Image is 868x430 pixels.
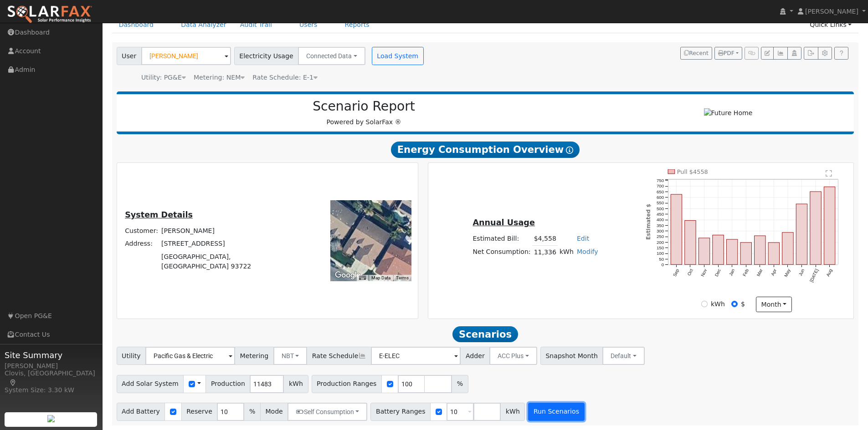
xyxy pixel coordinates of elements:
img: retrieve [47,415,55,422]
text: 150 [657,245,664,250]
text: Estimated $ [645,204,652,240]
div: Clovis, [GEOGRAPHIC_DATA] [5,369,98,388]
input: $ [731,301,738,307]
div: [PERSON_NAME] [5,361,98,371]
a: Audit Trail [233,16,279,33]
text: 750 [657,178,664,183]
rect: onclick="" [782,233,793,265]
td: kWh [558,245,575,258]
text: 500 [657,206,664,211]
span: Metering [235,347,274,365]
span: Production Ranges [312,375,382,393]
text: 100 [657,251,664,256]
text: 700 [657,183,664,188]
button: Connected Data [298,47,365,65]
a: Map [9,379,17,386]
a: Open this area in Google Maps (opens a new window) [333,269,363,281]
input: Select a User [141,47,231,65]
text: 650 [657,189,664,194]
span: Energy Consumption Overview [391,142,580,158]
button: Export Interval Data [804,47,818,60]
div: Utility: PG&E [141,73,186,82]
h2: Scenario Report [126,99,602,114]
a: Reports [338,16,376,33]
rect: onclick="" [685,221,696,265]
rect: onclick="" [796,204,807,264]
td: [STREET_ADDRESS] [160,238,288,250]
rect: onclick="" [769,243,780,264]
text:  [826,170,832,177]
td: Customer: [123,225,160,238]
text: 300 [657,228,664,233]
rect: onclick="" [713,235,724,265]
text: [DATE] [809,268,820,283]
img: Future Home [704,108,753,118]
span: Alias: HE1 [252,74,318,81]
a: Dashboard [112,16,161,33]
text: Nov [700,268,708,278]
td: [GEOGRAPHIC_DATA], [GEOGRAPHIC_DATA] 93722 [160,250,288,273]
span: Rate Schedule [307,347,371,365]
text: 200 [657,240,664,245]
span: Add Solar System [117,375,184,393]
span: PDF [718,50,734,56]
text: Feb [742,268,750,277]
button: Keyboard shortcuts [359,275,365,281]
rect: onclick="" [727,239,738,264]
a: Quick Links [803,16,858,33]
button: Self Consumption [288,403,367,421]
button: Login As [787,47,801,60]
td: Net Consumption: [471,245,532,258]
text: Apr [770,268,778,277]
text: Jun [798,268,806,277]
td: $4,558 [532,233,558,246]
button: PDF [714,47,742,60]
rect: onclick="" [671,194,682,264]
a: Edit [577,235,589,242]
button: Edit User [761,47,774,60]
rect: onclick="" [740,243,751,264]
span: Scenarios [452,326,518,343]
div: Powered by SolarFax ® [121,99,607,127]
label: kWh [711,299,725,309]
button: Multi-Series Graph [773,47,787,60]
rect: onclick="" [810,192,821,265]
u: Annual Usage [473,218,534,227]
span: kWh [500,403,525,421]
button: Recent [680,47,712,60]
div: Metering: NEM [194,73,245,82]
button: Default [602,347,645,365]
rect: onclick="" [824,187,835,265]
span: Snapshot Month [540,347,603,365]
text: May [784,268,792,278]
td: Address: [123,238,160,250]
text: 0 [662,262,664,267]
button: Run Scenarios [528,403,584,421]
text: Aug [826,268,833,277]
input: kWh [701,301,708,307]
button: month [756,297,792,312]
td: 11,336 [532,245,558,258]
text: 450 [657,212,664,217]
text: Pull $4558 [677,168,708,175]
td: Estimated Bill: [471,233,532,246]
u: System Details [125,210,193,219]
a: Data Analyzer [174,16,233,33]
button: ACC Plus [489,347,537,365]
text: 400 [657,217,664,222]
text: 50 [659,257,664,262]
span: Site Summary [5,349,98,361]
input: Select a Utility [145,347,235,365]
rect: onclick="" [755,236,765,264]
button: NBT [273,347,308,365]
button: Map Data [371,275,390,281]
text: Oct [687,268,694,277]
text: 600 [657,195,664,200]
span: Mode [260,403,288,421]
img: Google [333,269,363,281]
text: Jan [728,268,736,277]
span: Electricity Usage [234,47,298,65]
span: [PERSON_NAME] [805,8,858,15]
td: [PERSON_NAME] [160,225,288,238]
span: User [117,47,142,65]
